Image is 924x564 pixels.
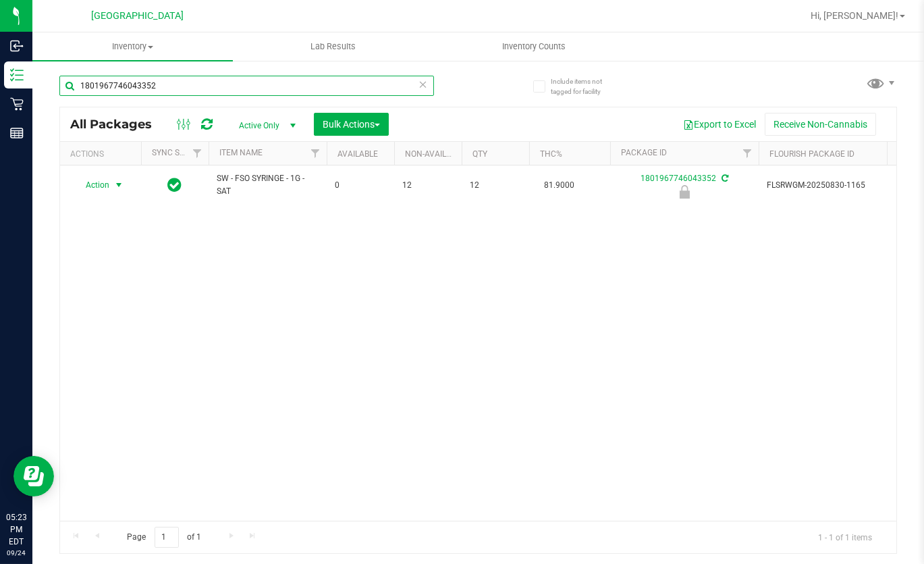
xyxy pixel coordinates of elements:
[13,456,54,496] iframe: Resource center
[551,76,619,97] span: Include items not tagged for facility
[111,176,128,195] span: select
[292,41,374,53] span: Lab Results
[765,113,876,136] button: Receive Non-Cannabis
[337,149,378,159] a: Available
[674,113,765,136] button: Export to Excel
[10,126,24,140] inline-svg: Reports
[335,179,386,192] span: 0
[314,113,389,136] button: Bulk Actions
[736,142,759,165] a: Filter
[92,10,184,22] span: [GEOGRAPHIC_DATA]
[59,76,434,96] input: Search Package ID, Item Name, SKU, Lot or Part Number...
[641,174,716,183] a: 1801967746043352
[186,142,209,165] a: Filter
[470,179,521,192] span: 12
[10,97,24,111] inline-svg: Retail
[540,149,562,159] a: THC%
[168,176,182,195] span: In Sync
[621,148,667,157] a: Package ID
[219,148,263,157] a: Item Name
[537,176,581,195] span: 81.9000
[405,149,465,159] a: Non-Available
[472,149,487,159] a: Qty
[304,142,327,165] a: Filter
[769,149,854,159] a: Flourish Package ID
[70,117,165,132] span: All Packages
[10,39,24,53] inline-svg: Inbound
[719,174,728,183] span: Sync from Compliance System
[70,149,136,159] div: Actions
[74,176,110,195] span: Action
[32,32,233,61] a: Inventory
[608,185,761,199] div: Newly Received
[115,527,213,548] span: Page of 1
[155,527,179,548] input: 1
[233,32,433,61] a: Lab Results
[433,32,634,61] a: Inventory Counts
[217,172,319,198] span: SW - FSO SYRINGE - 1G - SAT
[484,41,584,53] span: Inventory Counts
[10,68,24,82] inline-svg: Inventory
[767,179,899,192] span: FLSRWGM-20250830-1165
[6,511,26,548] p: 05:23 PM EDT
[323,119,380,130] span: Bulk Actions
[32,41,233,53] span: Inventory
[418,76,428,93] span: Clear
[6,548,26,558] p: 09/24
[152,148,204,157] a: Sync Status
[402,179,454,192] span: 12
[811,10,898,21] span: Hi, [PERSON_NAME]!
[807,527,883,547] span: 1 - 1 of 1 items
